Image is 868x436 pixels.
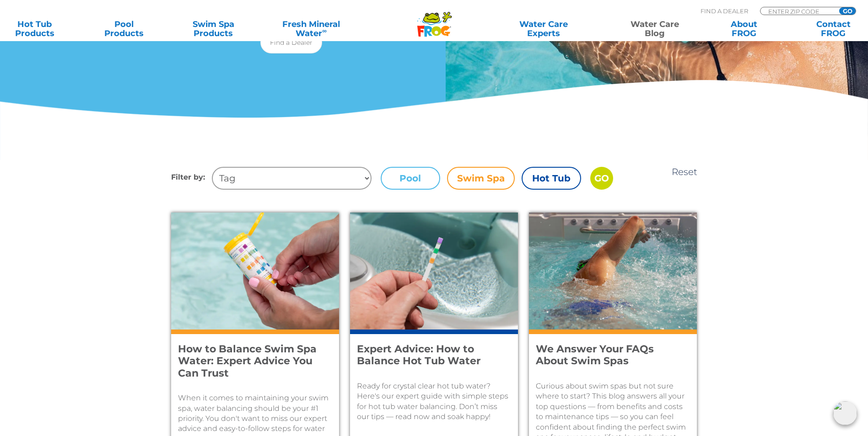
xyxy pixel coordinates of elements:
[260,32,322,53] a: Find a Dealer
[357,343,499,367] h4: Expert Advice: How to Balance Hot Tub Water
[839,7,856,15] input: GO
[357,381,511,422] p: Ready for crystal clear hot tub water? Here's our expert guide with simple steps for hot tub wate...
[178,20,248,38] a: Swim SpaProducts
[672,166,697,177] a: Reset
[487,20,600,38] a: Water CareExperts
[536,343,678,367] h4: We Answer Your FAQs About Swim Spas
[322,27,327,34] sup: ∞
[590,167,613,190] input: GO
[529,213,697,330] img: A man swim sin the moving current of a swim spa
[268,20,355,38] a: Fresh MineralWater∞
[447,167,515,190] label: Swim Spa
[833,401,857,425] img: openIcon
[620,20,690,38] a: Water CareBlog
[767,7,829,15] input: Zip Code Form
[701,7,748,15] p: Find A Dealer
[350,213,518,330] img: A female's hand dips a test strip into a hot tub.
[171,167,212,190] h4: Filter by:
[89,20,159,38] a: PoolProducts
[709,20,779,38] a: AboutFROG
[381,167,440,190] label: Pool
[522,167,581,190] label: Hot Tub
[178,343,320,379] h4: How to Balance Swim Spa Water: Expert Advice You Can Trust
[171,213,339,330] img: A woman with pink nail polish tests her swim spa with FROG @ease Test Strips
[798,20,868,38] a: ContactFROG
